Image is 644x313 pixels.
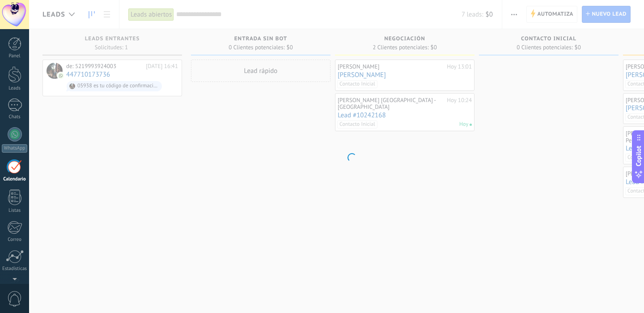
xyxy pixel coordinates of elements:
div: Calendario [2,176,28,182]
div: Listas [2,208,28,214]
div: Correo [2,237,28,243]
div: WhatsApp [2,144,27,153]
span: Copilot [634,146,643,166]
div: Estadísticas [2,266,28,272]
div: Chats [2,114,28,120]
div: Panel [2,53,28,59]
div: Leads [2,86,28,91]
